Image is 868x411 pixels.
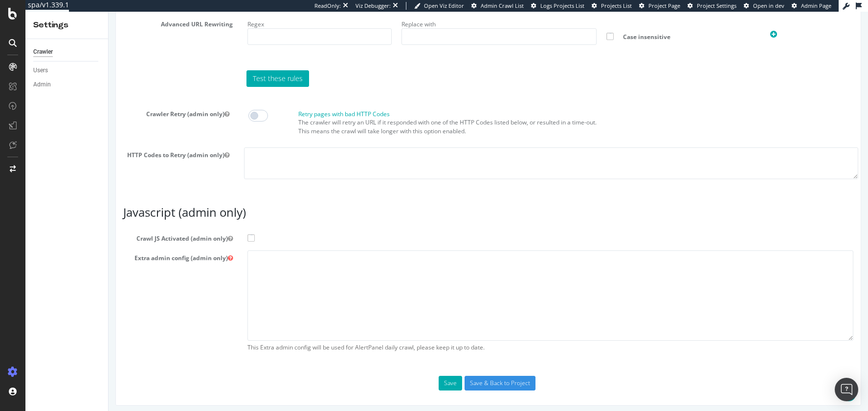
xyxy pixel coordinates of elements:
div: Crawler [33,47,53,57]
a: Admin Page [792,2,831,10]
span: Logs Projects List [540,2,584,9]
div: Settings [33,20,100,31]
span: Admin Page [801,2,831,9]
h3: Javascript (admin only) [15,194,745,207]
button: Crawler Retry (admin only) [116,98,121,106]
div: ReadOnly: [314,2,341,10]
a: Admin Crawl List [471,2,524,10]
span: Open Viz Editor [424,2,464,9]
span: Case insensitive [507,21,640,29]
label: Extra admin config (admin only) [7,239,132,250]
input: Save & Back to Project [356,364,427,379]
label: Retry pages with bad HTTP Codes [190,98,281,106]
label: Regex [139,5,156,17]
a: Users [33,65,101,76]
a: Open in dev [744,2,784,10]
a: Crawler [33,47,101,57]
label: Replace with [293,5,327,17]
div: Users [33,65,48,76]
p: The crawler will retry an URL if it responded with one of the HTTP Codes listed below, or resulte... [190,106,750,123]
span: Projects List [601,2,632,9]
div: Viz Debugger: [356,2,391,10]
button: Save [330,364,354,379]
span: Project Settings [697,2,736,9]
label: Crawler Retry (admin only) [2,95,128,106]
span: Admin Crawl List [481,2,524,9]
label: Advanced URL Rewriting [7,5,132,17]
button: HTTP Codes to Retry (admin only) [116,139,121,147]
a: Projects List [592,2,632,10]
label: HTTP Codes to Retry (admin only) [2,136,128,147]
span: Open in dev [753,2,784,9]
div: Open Intercom Messenger [835,378,858,401]
button: Crawl JS Activated (admin only) [119,223,124,231]
a: Project Page [639,2,680,10]
a: Test these rules [138,59,200,75]
a: Project Settings [688,2,736,10]
span: Crawl JS Activated (admin only) [7,223,132,231]
span: Project Page [648,2,680,9]
span: This Extra admin config will be used for AlertPanel daily crawl, please keep it up to date. [139,331,745,340]
a: Open Viz Editor [414,2,464,10]
a: Admin [33,80,101,90]
div: Admin [33,80,51,90]
a: Logs Projects List [531,2,584,10]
